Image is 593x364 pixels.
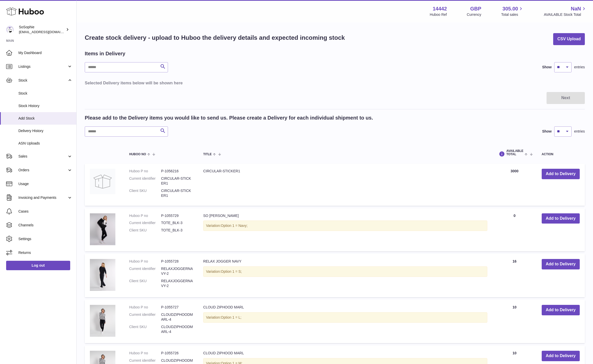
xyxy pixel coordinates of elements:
[542,153,580,156] div: Action
[129,279,161,288] dt: Client SKU
[430,12,447,17] div: Huboo Ref
[161,266,193,276] dd: RELAXJOGGERNAVY-2
[18,116,72,121] span: Add Stock
[85,34,345,42] h1: Create stock delivery - upload to Huboo the delivery details and expected incoming stock
[129,266,161,276] dt: Current identifier
[129,213,161,218] dt: Huboo P no
[90,259,115,291] img: RELAX JOGGER NAVY
[492,254,536,297] td: 16
[85,80,585,86] h3: Selected Delivery items below will be shown here
[574,65,585,70] span: entries
[161,213,193,218] dd: P-1055729
[542,259,580,269] button: Add to Delivery
[161,324,193,334] dd: CLOUDZIPHOODMARL-4
[433,5,447,12] strong: 14442
[19,30,75,34] span: [EMAIL_ADDRESS][DOMAIN_NAME]
[542,169,580,179] button: Add to Delivery
[18,154,67,159] span: Sales
[129,312,161,322] dt: Current identifier
[90,169,115,194] img: CIRCULAR-STICKER1
[129,188,161,198] dt: Client SKU
[161,176,193,186] dd: CIRCULAR-STICKER1
[18,103,72,108] span: Stock History
[203,153,212,156] span: Title
[198,300,492,343] td: CLOUD ZIPHOOD MARL
[85,50,125,57] h2: Items in Delivery
[18,250,72,255] span: Returns
[467,12,481,17] div: Currency
[18,91,72,96] span: Stock
[501,12,524,17] span: Total sales
[161,279,193,288] dd: RELAXJOGGERNAVY-2
[544,5,587,17] a: NaN AVAILABLE Stock Total
[470,5,481,12] strong: GBP
[542,351,580,361] button: Add to Delivery
[492,164,536,205] td: 3000
[129,259,161,264] dt: Huboo P no
[221,269,242,274] span: Option 1 = S;
[18,50,72,55] span: My Dashboard
[6,26,14,33] img: info@thebigclick.co.uk
[198,164,492,205] td: CIRCULAR-STICKER1
[544,12,587,17] span: AVAILABLE Stock Total
[90,213,115,245] img: SO SOPHIE TOTE BLACK
[18,128,72,133] span: Delivery History
[553,33,585,45] button: CSV Upload
[161,220,193,225] dd: TOTE_BLK-3
[574,129,585,134] span: entries
[18,181,72,186] span: Usage
[161,188,193,198] dd: CIRCULAR-STICKER1
[129,305,161,310] dt: Huboo P no
[129,176,161,186] dt: Current identifier
[502,5,518,12] span: 305.00
[221,224,248,228] span: Option 1 = Navy;
[161,305,193,310] dd: P-1055727
[18,223,72,228] span: Channels
[203,266,487,277] div: Variation:
[18,78,67,83] span: Stock
[221,315,241,319] span: Option 1 = L;
[129,228,161,233] dt: Client SKU
[542,129,552,134] label: Show
[129,153,146,156] span: Huboo no
[492,300,536,343] td: 10
[571,5,581,12] span: NaN
[506,149,523,156] span: AVAILABLE Total
[492,208,536,252] td: 0
[129,351,161,356] dt: Huboo P no
[18,64,67,69] span: Listings
[161,169,193,174] dd: P-1056216
[18,168,67,173] span: Orders
[18,237,72,241] span: Settings
[198,208,492,252] td: SO [PERSON_NAME]
[85,114,373,121] h2: Please add to the Delivery items you would like to send us. Please create a Delivery for each ind...
[198,254,492,297] td: RELAX JOGGER NAVY
[129,169,161,174] dt: Huboo P no
[203,220,487,231] div: Variation:
[161,351,193,356] dd: P-1055726
[161,259,193,264] dd: P-1055728
[18,141,72,146] span: ASN Uploads
[18,209,72,214] span: Cases
[129,220,161,225] dt: Current identifier
[542,65,552,70] label: Show
[542,305,580,315] button: Add to Delivery
[18,195,67,200] span: Invoicing and Payments
[90,305,115,337] img: CLOUD ZIPHOOD MARL
[203,312,487,323] div: Variation:
[161,312,193,322] dd: CLOUDZIPHOODMARL-4
[542,213,580,224] button: Add to Delivery
[6,261,70,270] a: Log out
[501,5,524,17] a: 305.00 Total sales
[19,25,65,34] div: SoSophie
[129,324,161,334] dt: Client SKU
[161,228,193,233] dd: TOTE_BLK-3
